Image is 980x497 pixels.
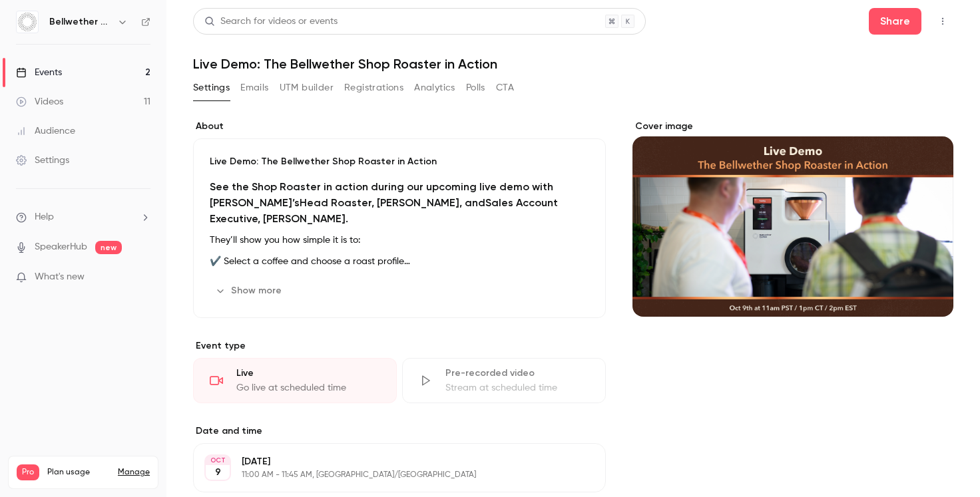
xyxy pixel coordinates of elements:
[632,120,953,317] section: Cover image
[204,15,338,29] div: Search for videos or events
[210,179,589,227] h2: See the Shop Roaster in action during our upcoming live demo with [PERSON_NAME]’s , and .
[118,467,150,478] a: Manage
[236,367,380,380] div: Live
[445,381,589,395] div: Stream at scheduled time
[869,8,921,35] button: Share
[193,424,606,438] label: Date and time
[236,381,380,395] div: Go live at scheduled time
[193,339,606,353] p: Event type
[193,120,606,133] label: About
[16,95,63,108] div: Videos
[95,241,122,254] span: new
[16,66,62,79] div: Events
[280,77,334,98] button: UTM builder
[17,11,38,33] img: Bellwether Coffee
[300,196,459,209] strong: Head Roaster, [PERSON_NAME]
[402,358,606,403] div: Pre-recorded videoStream at scheduled time
[344,77,403,98] button: Registrations
[632,120,953,133] label: Cover image
[193,56,953,72] h1: Live Demo: The Bellwether Shop Roaster in Action
[496,77,514,98] button: CTA
[215,466,221,479] p: 9
[206,456,230,465] div: OCT
[193,77,230,98] button: Settings
[414,77,455,98] button: Analytics
[240,77,268,98] button: Emails
[16,124,75,138] div: Audience
[35,210,54,224] span: Help
[210,232,589,248] p: They’ll show you how simple it is to:
[242,455,535,468] p: [DATE]
[445,367,589,380] div: Pre-recorded video
[210,253,589,269] p: ✔️ Select a coffee and choose a roast profile
[242,470,535,480] p: 11:00 AM - 11:45 AM, [GEOGRAPHIC_DATA]/[GEOGRAPHIC_DATA]
[134,271,150,283] iframe: Noticeable Trigger
[35,270,85,284] span: What's new
[17,464,39,480] span: Pro
[193,358,397,403] div: LiveGo live at scheduled time
[35,240,87,254] a: SpeakerHub
[49,15,112,29] h6: Bellwether Coffee
[466,77,485,98] button: Polls
[47,467,110,478] span: Plan usage
[16,210,150,224] li: help-dropdown-opener
[210,155,589,168] p: Live Demo: The Bellwether Shop Roaster in Action
[16,154,69,167] div: Settings
[210,280,290,301] button: Show more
